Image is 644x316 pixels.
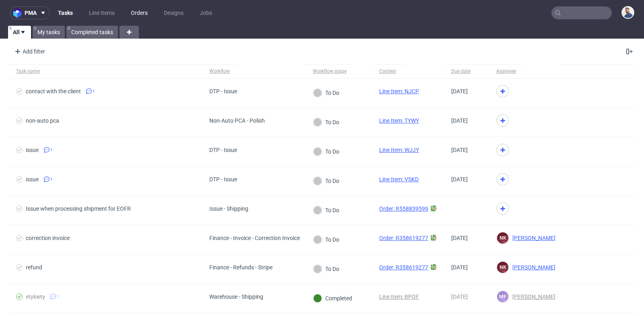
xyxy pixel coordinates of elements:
div: To Do [313,88,339,97]
div: Context [379,68,398,74]
div: issue [26,147,39,153]
div: refund [26,264,42,271]
a: Completed tasks [66,26,118,39]
span: [DATE] [451,147,468,153]
div: Add filter [11,45,47,58]
div: Workflow stage [313,68,347,74]
a: My tasks [33,26,65,39]
span: 1 [50,147,53,153]
span: [DATE] [451,176,468,183]
div: Finance - Refunds - Stripe [209,264,272,271]
span: 1 [93,88,95,94]
a: Order: R358619277 [379,264,428,271]
div: To Do [313,176,339,185]
div: Finance - Invoice - Correction Invoice [209,235,300,241]
div: DTP - Issue [209,147,237,153]
a: Line Items [84,6,120,19]
span: [PERSON_NAME] [509,264,555,271]
figcaption: NK [497,232,508,244]
a: Designs [159,6,188,19]
div: DTP - Issue [209,88,237,94]
button: pma [10,6,50,19]
div: To Do [313,235,339,244]
figcaption: NK [497,262,508,273]
div: Issue - Shipping [209,205,248,212]
div: DTP - Issue [209,176,237,183]
a: Orders [126,6,153,19]
a: Line Item: WJJY [379,147,419,153]
div: issue [26,176,39,183]
a: Line Item: VSKD [379,176,419,183]
a: All [8,26,31,39]
span: pma [25,10,37,16]
span: [DATE] [451,88,468,94]
a: Line Item: TYWY [379,117,419,124]
span: [DATE] [451,293,468,300]
a: Order: R358619277 [379,235,428,241]
a: Jobs [195,6,217,19]
div: non-auto pca [26,117,59,124]
div: correction invoice [26,235,70,241]
img: logo [13,8,25,18]
span: [PERSON_NAME] [509,235,555,241]
div: Non-Auto PCA - Polish [209,117,265,124]
span: Task name [16,68,196,75]
a: Order: R558839599 [379,205,428,212]
div: Issue when processing shipment for EOFR [26,205,131,212]
span: 1 [50,176,53,183]
div: etykiety [26,293,45,300]
div: contact with the client [26,88,81,94]
a: Tasks [53,6,78,19]
div: To Do [313,265,339,273]
div: To Do [313,147,339,156]
div: To Do [313,118,339,127]
div: Workflow [209,68,230,74]
span: [DATE] [451,117,468,124]
div: To Do [313,206,339,215]
span: [DATE] [451,235,468,241]
img: Michał Rachański [622,7,634,18]
figcaption: MF [497,291,508,302]
span: [PERSON_NAME] [509,293,555,300]
div: Assignee [496,68,516,74]
span: Due date [451,68,483,75]
span: [DATE] [451,264,468,271]
a: Line Item: BPQF [379,293,419,300]
div: Completed [313,294,352,303]
div: Warehouse - Shipping [209,293,263,300]
span: 1 [57,293,59,300]
a: Line Item: NJCP [379,88,419,94]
